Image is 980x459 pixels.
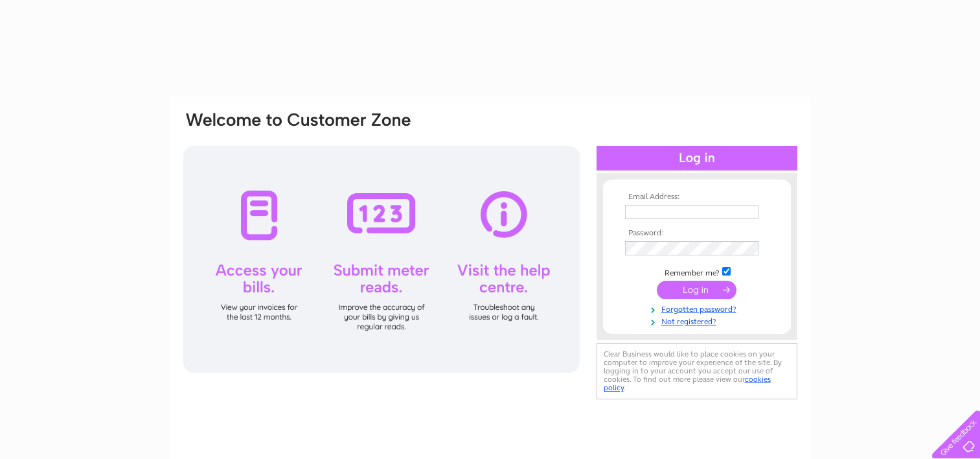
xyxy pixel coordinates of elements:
[657,281,736,299] input: Submit
[597,343,797,399] div: Clear Business would like to place cookies on your computer to improve your experience of the sit...
[622,265,772,278] td: Remember me?
[622,193,772,202] th: Email Address:
[625,302,772,314] a: Forgotten password?
[625,314,772,327] a: Not registered?
[622,229,772,238] th: Password:
[604,375,771,392] a: cookies policy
